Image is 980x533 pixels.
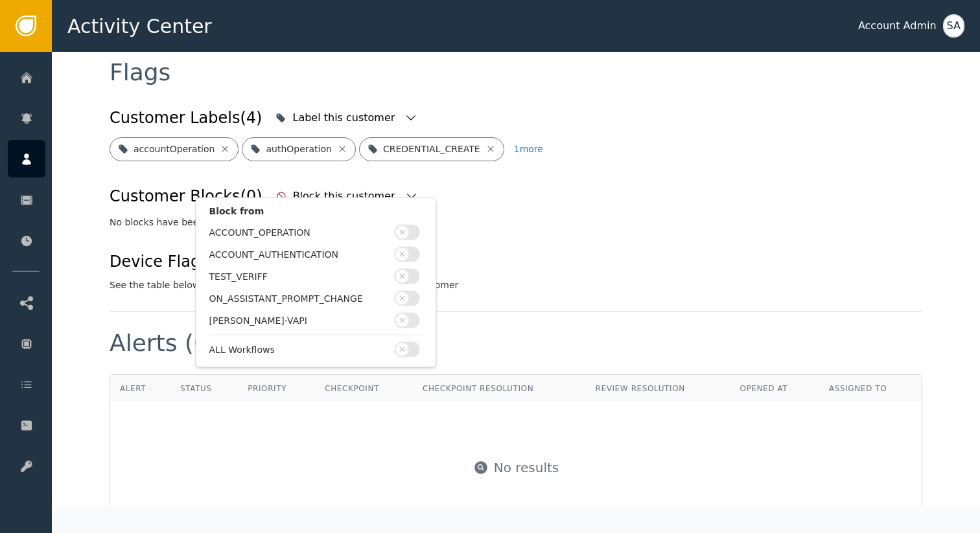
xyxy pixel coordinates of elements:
[494,458,559,477] div: No results
[170,375,238,402] th: Status
[209,205,423,225] div: Block from
[293,188,399,204] div: Block this customer
[586,375,730,402] th: Review Resolution
[272,104,421,132] button: Label this customer
[110,106,262,130] div: Customer Labels (4)
[292,110,398,126] div: Label this customer
[110,375,170,402] th: Alert
[209,269,388,283] div: TEST_VERIFF
[238,375,315,402] th: Priority
[315,375,413,402] th: Checkpoint
[209,343,388,356] div: ALL Workflows
[110,216,922,229] div: No blocks have been applied to this customer
[943,14,964,38] button: SA
[110,250,458,273] div: Device Flags (0)
[110,278,458,292] div: See the table below for details on device flags associated with this customer
[730,375,819,402] th: Opened At
[110,185,262,208] div: Customer Blocks (0)
[858,18,937,34] div: Account Admin
[819,375,922,402] th: Assigned To
[209,225,388,239] div: ACCOUNT_OPERATION
[110,61,170,84] div: Flags
[383,142,480,156] div: CREDENTIAL_CREATE
[134,142,215,156] div: accountOperation
[110,332,218,355] div: Alerts (0)
[209,291,388,305] div: ON_ASSISTANT_PROMPT_CHANGE
[209,313,388,327] div: [PERSON_NAME]-VAPI
[67,12,212,41] span: Activity Center
[266,142,332,156] div: authOperation
[273,182,421,210] button: Block this customer
[209,247,388,261] div: ACCOUNT_AUTHENTICATION
[514,137,543,161] button: 1more
[413,375,586,402] th: Checkpoint Resolution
